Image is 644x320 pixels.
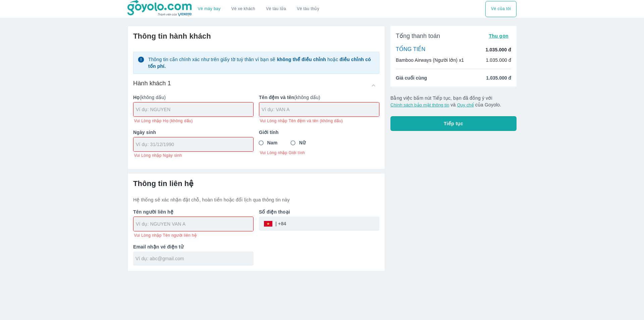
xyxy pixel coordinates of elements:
[259,209,290,215] b: Số điện thoại
[260,118,343,124] span: Vui Lòng nhập Tên đệm và tên (không dấu)
[485,1,517,17] div: choose transportation mode
[133,94,254,101] p: (không dấu)
[134,233,197,238] span: Vui Lòng nhập Tên người liên hệ
[136,221,253,227] input: Ví dụ: NGUYEN VAN A
[486,46,511,53] p: 1.035.000 đ
[259,94,379,101] p: (không dấu)
[133,209,173,215] b: Tên người liên hệ
[133,129,254,136] p: Ngày sinh
[133,244,183,249] b: Email nhận vé điện tử
[259,95,294,100] b: Tên đệm và tên
[390,102,449,107] button: Chính sách bảo mật thông tin
[193,1,325,17] div: choose transportation mode
[396,32,440,40] span: Tổng thanh toán
[134,118,193,124] span: Vui Lòng nhập Họ (không dấu)
[485,1,517,17] button: Vé của tôi
[136,141,247,148] input: Ví dụ: 31/12/1990
[486,57,511,63] p: 1.035.000 đ
[277,57,326,62] strong: không thể điều chỉnh
[390,95,517,108] p: Bằng việc bấm nút Tiếp tục, bạn đã đồng ý với và của Goyolo.
[133,79,171,87] h6: Hành khách 1
[291,1,325,17] button: Vé tàu thủy
[262,106,379,113] input: Ví dụ: VAN A
[390,116,517,131] button: Tiếp tục
[260,150,379,155] span: Vui Lòng nhập Giới tính
[133,32,379,41] h6: Thông tin hành khách
[198,6,221,11] a: Vé máy bay
[136,255,254,262] input: Ví dụ: abc@gmail.com
[486,75,511,81] span: 1.035.000 đ
[457,102,474,107] button: Quy chế
[267,139,278,146] span: Nam
[299,139,306,146] span: Nữ
[231,6,255,11] a: Vé xe khách
[261,1,291,17] a: Vé tàu lửa
[259,129,379,136] p: Giới tính
[133,179,379,188] h6: Thông tin liên hệ
[136,106,253,113] input: Ví dụ: NGUYEN
[133,196,379,203] p: Hệ thống sẽ xác nhận đặt chỗ, hoàn tiền hoặc đổi lịch qua thông tin này
[396,46,425,53] p: TỔNG TIỀN
[134,153,182,158] span: Vui Lòng nhập Ngày sinh
[133,95,140,100] b: Họ
[148,56,375,70] p: Thông tin cần chính xác như trên giấy tờ tuỳ thân vì bạn sẽ hoặc
[396,75,427,81] span: Giá cuối cùng
[486,31,511,41] button: Thu gọn
[444,120,463,127] span: Tiếp tục
[396,57,464,63] p: Bamboo Airways (Người lớn) x1
[489,33,508,39] span: Thu gọn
